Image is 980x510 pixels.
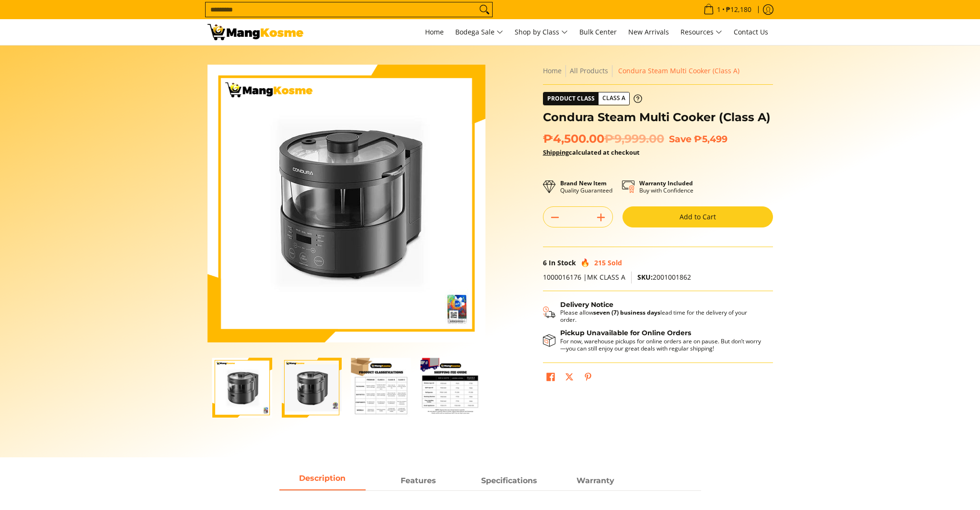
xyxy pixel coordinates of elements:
[729,19,773,45] a: Contact Us
[669,133,692,145] span: Save
[608,258,622,267] span: Sold
[560,180,612,194] p: Quality Guaranteed
[676,19,727,45] a: Resources
[208,65,485,342] img: Condura Steam Multi Cooker (Class A)
[570,66,608,75] a: All Products
[544,370,557,386] a: Share on Facebook
[543,92,599,105] span: Product Class
[594,258,606,267] span: 215
[375,472,461,490] a: Description 1
[734,27,768,36] span: Contact Us
[589,210,612,225] button: Add
[543,301,763,324] button: Shipping & Delivery
[279,472,366,490] a: Description
[599,92,629,104] span: Class A
[401,476,436,485] strong: Features
[639,180,693,194] p: Buy with Confidence
[680,26,722,38] span: Resources
[425,27,444,36] span: Home
[421,358,481,418] img: Condura Steam Multi Cooker (Class A)-4
[282,364,342,411] img: Condura Steam Multi Cooker (Class A)-2
[637,272,653,282] span: SKU:
[725,6,753,13] span: ₱12,180
[637,272,691,282] span: 2001001862
[543,110,773,125] h1: Condura Steam Multi Cooker (Class A)
[455,26,503,38] span: Bodega Sale
[563,370,576,386] a: Post on X
[628,27,669,36] span: New Arrivals
[560,179,607,187] strong: Brand New Item
[560,309,763,323] p: Please allow lead time for the delivery of your order.
[579,27,617,36] span: Bulk Center
[694,133,727,145] span: ₱5,499
[212,358,272,418] img: Condura Steam Multi Cooker (Class A)-1
[543,210,566,225] button: Subtract
[313,19,773,45] nav: Main Menu
[477,2,492,17] button: Search
[510,19,573,45] a: Shop by Class
[560,300,613,309] strong: Delivery Notice
[208,24,303,40] img: Condura Steam Multi Cooker - Healthy Cooking for You! l Mang Kosme
[351,358,411,418] img: Condura Steam Multi Cooker (Class A)-3
[543,92,642,105] a: Product Class Class A
[560,338,763,352] p: For now, warehouse pickups for online orders are on pause. But don’t worry—you can still enjoy ou...
[549,258,576,267] span: In Stock
[543,258,547,267] span: 6
[450,19,508,45] a: Bodega Sale
[560,329,691,337] strong: Pickup Unavailable for Online Orders
[639,179,693,187] strong: Warranty Included
[715,6,722,13] span: 1
[618,66,739,75] span: Condura Steam Multi Cooker (Class A)
[543,65,773,77] nav: Breadcrumbs
[515,26,568,38] span: Shop by Class
[623,206,773,227] button: Add to Cart
[576,476,614,485] strong: Warranty
[553,472,639,490] a: Description 3
[543,148,640,157] strong: calculated at checkout
[466,472,553,490] a: Description 2
[279,472,366,489] span: Description
[420,19,449,45] a: Home
[604,132,664,146] del: ₱9,999.00
[593,308,660,317] strong: seven (7) business days
[543,148,569,157] a: Shipping
[581,370,595,386] a: Pin on Pinterest
[543,272,625,282] span: 1000016176 |MK CLASS A
[623,19,674,45] a: New Arrivals
[543,66,562,75] a: Home
[481,476,537,485] strong: Specifications
[543,132,664,146] span: ₱4,500.00
[575,19,622,45] a: Bulk Center
[701,4,754,15] span: •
